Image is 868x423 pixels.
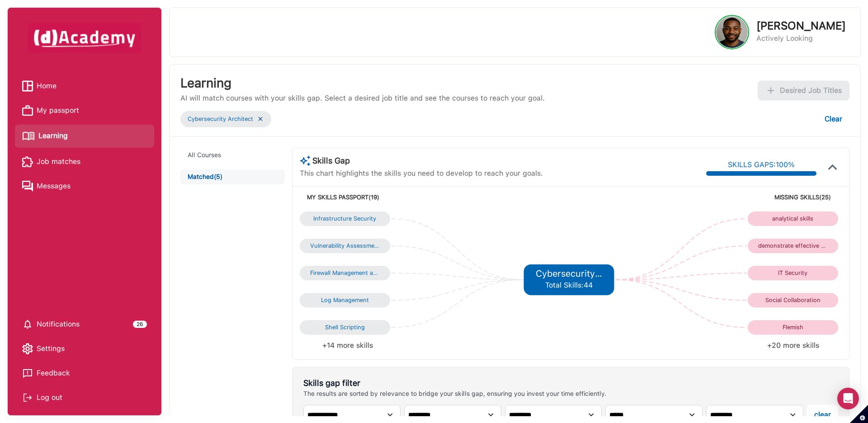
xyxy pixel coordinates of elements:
[756,33,846,44] p: Actively Looking
[758,324,828,331] div: Flemish
[817,109,849,129] button: Clear
[22,368,33,379] img: feedback
[37,155,80,168] span: Job matches
[300,339,571,352] li: +14 more skills
[545,281,593,289] span: Total Skills: 44
[310,269,380,277] div: Firewall Management and Implementation
[22,366,147,380] a: Feedback
[22,391,147,404] div: Log out
[391,280,523,300] g: Edge from 3 to 5
[391,246,523,280] g: Edge from 1 to 5
[22,343,33,354] img: setting
[716,16,748,48] img: Profile
[303,378,606,388] div: Skills gap filter
[37,104,79,117] span: My passport
[569,194,830,201] h5: MISSING SKILLS (25)
[780,84,842,97] span: Desired Job Titles
[615,280,747,300] g: Edge from 5 to 9
[37,342,65,356] span: Settings
[728,159,795,171] div: SKILLS GAPS: 100 %
[133,321,147,328] div: 26
[391,219,523,280] g: Edge from 0 to 5
[188,113,253,125] div: Cybersecurity Architect
[22,181,33,192] img: Messages icon
[814,409,831,421] div: clear
[310,324,380,331] div: Shell Scripting
[824,158,842,176] img: icon
[22,105,33,116] img: My passport icon
[758,215,828,222] div: analytical skills
[571,339,841,352] li: +20 more skills
[758,81,849,101] button: Add desired job titles
[22,128,147,144] a: Learning iconLearning
[22,128,35,144] img: Learning icon
[310,242,380,250] div: Vulnerability Assessment
[37,317,80,331] span: Notifications
[22,79,147,93] a: Home iconHome
[22,104,147,117] a: My passport iconMy passport
[22,156,33,167] img: Job matches icon
[180,93,545,104] p: AI will match courses with your skills gap. Select a desired job title and see the courses to rea...
[22,179,147,193] a: Messages iconMessages
[22,392,33,403] img: Log out
[38,129,68,143] span: Learning
[615,273,747,280] g: Edge from 5 to 8
[391,273,523,280] g: Edge from 2 to 5
[300,155,543,166] h3: Skills Gap
[837,388,859,409] div: Open Intercom Messenger
[756,20,846,31] p: [PERSON_NAME]
[22,81,33,91] img: Home icon
[615,219,747,280] g: Edge from 5 to 6
[180,76,545,91] h3: Learning
[850,405,868,423] button: Set cookie preferences
[391,280,523,327] g: Edge from 4 to 5
[300,168,543,179] p: This chart highlights the skills you need to develop to reach your goals.
[765,85,776,96] img: add icon
[300,155,311,166] img: AI Course Suggestion
[758,269,828,277] div: IT Security
[536,268,602,279] h5: Cybersecurity Architect
[22,319,33,330] img: setting
[37,179,71,193] span: Messages
[28,23,141,53] img: dAcademy
[22,155,147,168] a: Job matches iconJob matches
[758,242,828,250] div: demonstrate effective problem-solving skills
[310,297,380,304] div: Log Management
[180,148,285,163] button: All Courses
[180,169,285,184] button: Matched(5)
[310,215,380,222] div: Infrastructure Security
[615,280,747,327] g: Edge from 5 to 10
[37,79,57,93] span: Home
[257,115,264,123] img: ...
[615,246,747,280] g: Edge from 5 to 7
[303,390,606,398] div: The results are sorted by relevance to bridge your skills gap, ensuring you invest your time effi...
[758,297,828,304] div: Social Collaboration
[307,194,569,201] h5: MY SKILLS PASSPORT (19)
